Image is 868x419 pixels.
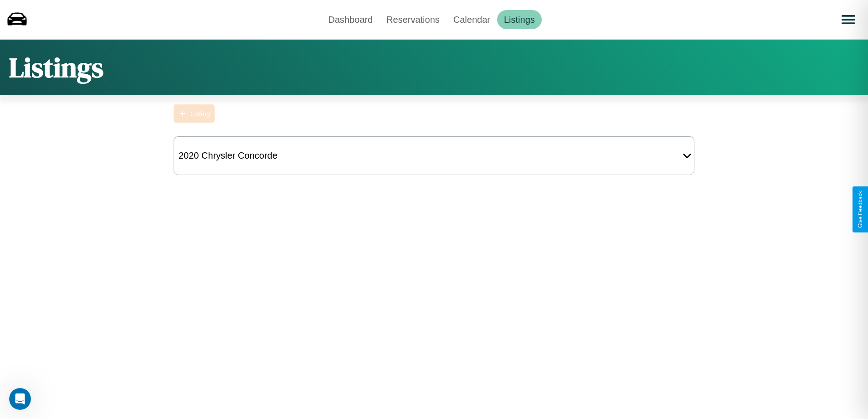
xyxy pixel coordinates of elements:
[9,388,31,410] iframe: Intercom live chat
[321,10,380,29] a: Dashboard
[174,146,282,166] div: 2020 Chrysler Concorde
[857,191,863,228] div: Give Feedback
[836,7,861,32] button: Open menu
[190,110,210,118] div: Listing
[497,10,542,29] a: Listings
[380,10,447,29] a: Reservations
[174,104,215,123] button: Listing
[9,49,103,86] h1: Listings
[447,10,497,29] a: Calendar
